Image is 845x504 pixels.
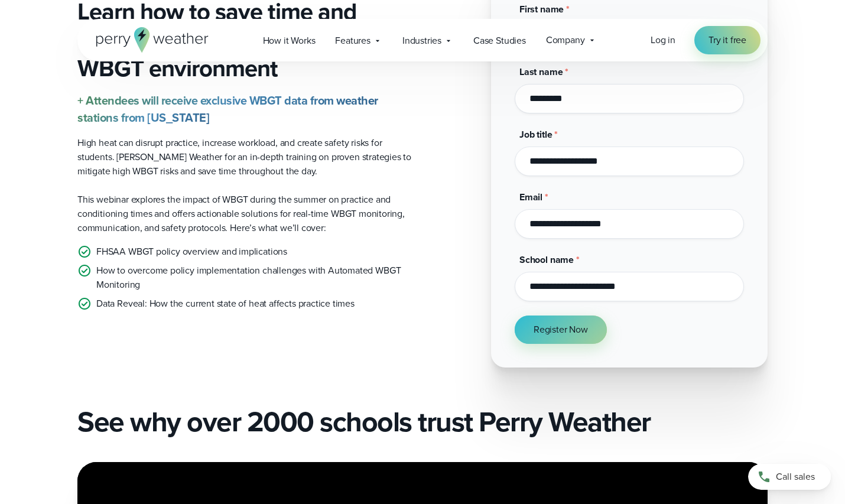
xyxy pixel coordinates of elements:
h2: See why over 2000 schools trust Perry Weather [77,405,768,438]
span: Industries [402,34,441,48]
p: Data Reveal: How the current state of heat affects practice times [96,297,355,311]
span: Company [546,33,585,47]
p: How to overcome policy implementation challenges with Automated WBGT Monitoring [96,264,413,292]
span: Features [335,34,370,48]
span: Call sales [776,470,815,484]
a: Call sales [748,464,831,490]
span: Email [519,190,542,204]
span: Last name [519,65,563,79]
a: Try it free [694,26,760,54]
span: First name [519,2,564,16]
span: Log in [651,33,675,47]
a: Case Studies [463,28,536,53]
span: Job title [519,128,552,141]
a: Log in [651,33,675,47]
a: How it Works [253,28,326,53]
button: Register Now [515,316,607,344]
p: High heat can disrupt practice, increase workload, and create safety risks for students. [PERSON_... [77,136,413,178]
span: School name [519,253,574,266]
p: FHSAA WBGT policy overview and implications [96,245,287,259]
span: Try it free [708,33,746,47]
p: This webinar explores the impact of WBGT during the summer on practice and conditioning times and... [77,193,413,235]
span: Register Now [534,323,588,337]
span: How it Works [263,34,316,48]
span: Case Studies [473,34,526,48]
strong: + Attendees will receive exclusive WBGT data from weather stations from [US_STATE] [77,92,378,126]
